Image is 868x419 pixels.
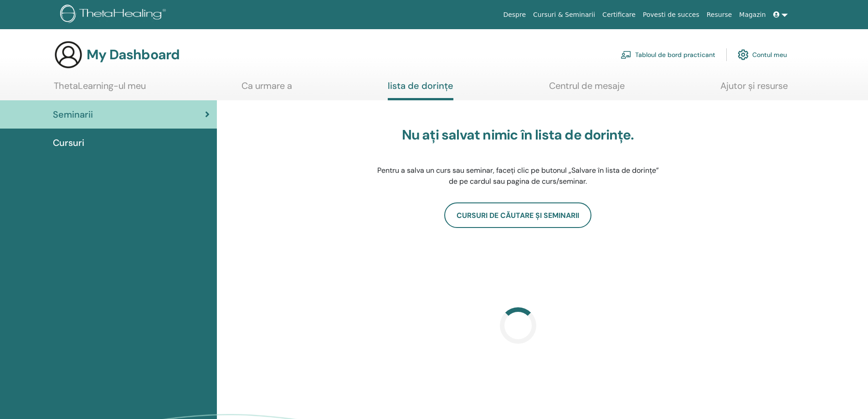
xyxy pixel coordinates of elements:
a: Resurse [703,6,736,23]
a: Centrul de mesaje [549,80,625,98]
a: Ca urmare a [241,80,292,98]
p: Pentru a salva un curs sau seminar, faceți clic pe butonul „Salvare în lista de dorințe” de pe ca... [375,165,662,187]
a: lista de dorințe [388,80,453,100]
img: chalkboard-teacher.svg [621,51,632,59]
h3: Nu ați salvat nimic în lista de dorințe. [375,127,662,143]
a: ThetaLearning-ul meu [54,80,146,98]
span: Cursuri [53,136,84,150]
a: Certificare [599,6,639,23]
a: Magazin [735,6,769,23]
a: Povesti de succes [639,6,703,23]
span: Seminarii [53,108,93,121]
img: logo.png [60,5,169,25]
a: Contul meu [738,45,787,65]
a: Cursuri & Seminarii [529,6,599,23]
img: cog.svg [738,47,749,62]
img: generic-user-icon.jpg [54,40,83,69]
a: Despre [499,6,529,23]
h3: My Dashboard [87,47,180,63]
a: Cursuri de căutare și seminarii [444,202,591,228]
a: Tabloul de bord practicant [621,45,715,65]
a: Ajutor și resurse [720,80,788,98]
